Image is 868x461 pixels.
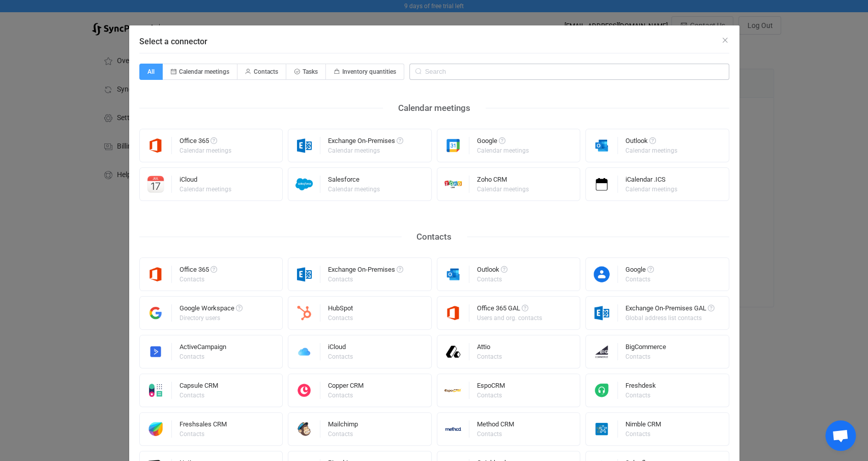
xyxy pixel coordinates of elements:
[477,148,529,154] div: Calendar meetings
[625,392,654,398] div: Contacts
[477,421,514,431] div: Method CRM
[328,276,402,282] div: Contacts
[328,148,402,154] div: Calendar meetings
[179,305,243,315] div: Google Workspace
[288,176,320,193] img: salesforce.png
[140,176,172,193] img: icloud-calendar.png
[328,266,403,276] div: Exchange On-Premises
[586,304,618,322] img: exchange.png
[288,137,320,154] img: exchange.png
[625,305,714,315] div: Exchange On-Premises GAL
[477,431,513,437] div: Contacts
[179,343,226,354] div: ActiveCampaign
[477,186,529,192] div: Calendar meetings
[179,137,233,148] div: Office 365
[586,137,618,154] img: outlook.png
[288,266,320,283] img: exchange.png
[288,420,320,438] img: mailchimp.png
[721,36,729,45] button: Close
[625,176,679,186] div: iCalendar .ICS
[477,305,544,315] div: Office 365 GAL
[437,343,469,360] img: attio.png
[625,431,660,437] div: Contacts
[179,315,241,321] div: Directory users
[140,420,172,438] img: freshworks.png
[586,420,618,438] img: nimble.png
[328,354,353,360] div: Contacts
[179,266,217,276] div: Office 365
[179,382,218,392] div: Capsule CRM
[139,37,207,46] span: Select a connector
[825,420,856,451] a: Open chat
[477,343,503,354] div: Attio
[328,431,356,437] div: Contacts
[625,343,666,354] div: BigCommerce
[625,421,661,431] div: Nimble CRM
[625,382,656,392] div: Freshdesk
[179,421,227,431] div: Freshsales CRM
[401,229,467,245] div: Contacts
[477,382,505,392] div: EspoCRM
[477,137,530,148] div: Google
[437,137,469,154] img: google.png
[140,137,172,154] img: microsoft365.png
[409,64,729,80] input: Search
[328,137,403,148] div: Exchange On-Premises
[586,382,618,399] img: freshdesk.png
[586,176,618,193] img: icalendar.png
[625,315,713,321] div: Global address list contacts
[477,354,502,360] div: Contacts
[328,421,358,431] div: Mailchimp
[288,382,320,399] img: copper.png
[328,186,380,192] div: Calendar meetings
[437,420,469,438] img: methodcrm.png
[383,100,486,116] div: Calendar meetings
[437,304,469,322] img: microsoft365.png
[625,354,665,360] div: Contacts
[625,276,652,282] div: Contacts
[477,176,530,186] div: Zoho CRM
[179,354,225,360] div: Contacts
[328,315,353,321] div: Contacts
[328,392,362,398] div: Contacts
[437,382,469,399] img: espo-crm.png
[625,137,679,148] div: Outlook
[477,266,507,276] div: Outlook
[328,305,354,315] div: HubSpot
[179,186,231,192] div: Calendar meetings
[586,343,618,360] img: big-commerce.png
[625,186,677,192] div: Calendar meetings
[179,276,216,282] div: Contacts
[437,266,469,283] img: outlook.png
[477,315,542,321] div: Users and org. contacts
[140,382,172,399] img: capsule.png
[477,392,503,398] div: Contacts
[328,176,381,186] div: Salesforce
[140,304,172,322] img: google-workspace.png
[179,431,225,437] div: Contacts
[288,304,320,322] img: hubspot.png
[328,382,364,392] div: Copper CRM
[288,343,320,360] img: icloud.png
[140,266,172,283] img: microsoft365.png
[437,176,469,193] img: zoho-crm.png
[140,343,172,360] img: activecampaign.png
[477,276,506,282] div: Contacts
[625,266,654,276] div: Google
[625,148,677,154] div: Calendar meetings
[179,392,217,398] div: Contacts
[179,176,233,186] div: iCloud
[328,343,354,354] div: iCloud
[586,266,618,283] img: google-contacts.png
[179,148,231,154] div: Calendar meetings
